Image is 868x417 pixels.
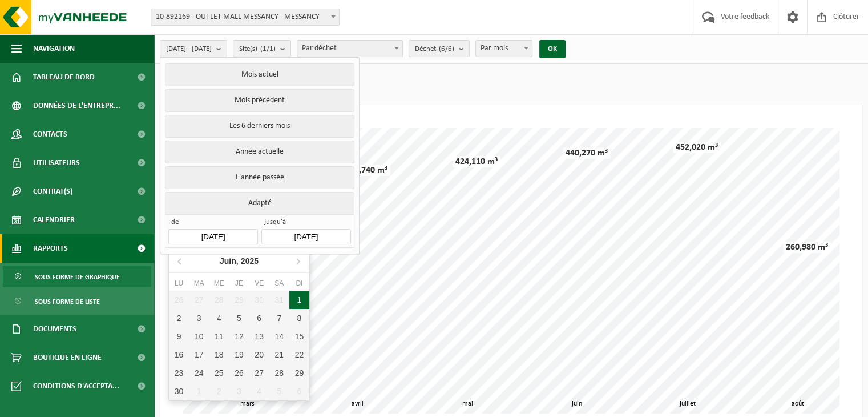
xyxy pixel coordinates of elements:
button: Site(s)(1/1) [233,40,291,57]
count: (6/6) [439,45,454,53]
div: 4 [249,382,269,400]
button: Année actuelle [165,141,354,163]
span: Par déchet [297,41,402,57]
div: 1 [189,382,209,400]
span: 10-892169 - OUTLET MALL MESSANCY - MESSANCY [151,9,340,26]
span: Boutique en ligne [33,343,102,372]
span: Données de l'entrepr... [33,91,120,120]
span: de [168,218,257,229]
div: 25 [209,364,229,382]
span: Utilisateurs [33,149,80,177]
span: Contacts [33,120,67,149]
span: Par mois [476,41,532,57]
div: Lu [169,278,189,289]
span: Sous forme de liste [35,291,100,312]
div: 24 [189,364,209,382]
div: 15 [289,327,309,346]
div: 20 [249,346,269,364]
div: 5 [269,382,289,400]
button: Adapté [165,192,354,214]
div: 28 [209,291,229,309]
div: 6 [249,309,269,327]
div: 17 [189,346,209,364]
span: Site(s) [239,41,276,58]
span: Déchet [415,41,454,58]
a: Sous forme de graphique [3,266,151,287]
div: Ma [189,278,209,289]
count: (1/1) [260,45,276,53]
div: 407,740 m³ [342,165,390,176]
div: 18 [209,346,229,364]
div: Juin, [215,252,263,270]
div: 27 [249,364,269,382]
button: L'année passée [165,166,354,189]
div: 11 [209,327,229,346]
i: 2025 [241,257,259,265]
div: 21 [269,346,289,364]
span: Conditions d'accepta... [33,372,119,400]
div: 3 [189,309,209,327]
div: 26 [169,291,189,309]
div: 29 [229,291,249,309]
div: 13 [249,327,269,346]
div: 440,270 m³ [563,147,611,159]
span: Rapports [33,234,68,263]
div: 31 [269,291,289,309]
span: Calendrier [33,206,75,234]
div: 5 [229,309,249,327]
div: 452,020 m³ [673,142,721,153]
div: 2 [169,309,189,327]
div: 9 [169,327,189,346]
span: Sous forme de graphique [35,266,120,288]
div: 260,980 m³ [783,242,831,253]
span: Documents [33,315,76,343]
span: Par déchet [297,40,403,57]
div: 30 [169,382,189,400]
div: 29 [289,364,309,382]
button: Mois actuel [165,63,354,86]
div: 10 [189,327,209,346]
span: Contrat(s) [33,177,72,206]
div: 27 [189,291,209,309]
div: Je [229,278,249,289]
div: 2 [209,382,229,400]
div: 1 [289,291,309,309]
div: 8 [289,309,309,327]
button: Les 6 derniers mois [165,115,354,138]
button: OK [539,40,566,58]
div: 30 [249,291,269,309]
div: Di [289,278,309,289]
div: 3 [229,382,249,400]
div: Sa [269,278,289,289]
a: Sous forme de liste [3,290,151,312]
span: Navigation [33,34,75,63]
div: 26 [229,364,249,382]
div: Me [209,278,229,289]
div: 424,110 m³ [453,156,500,167]
div: 14 [269,327,289,346]
div: Ve [249,278,269,289]
div: 7 [269,309,289,327]
span: Tableau de bord [33,63,95,91]
div: 6 [289,382,309,400]
span: [DATE] - [DATE] [166,41,212,58]
div: 12 [229,327,249,346]
button: [DATE] - [DATE] [160,40,227,57]
span: Par mois [475,40,532,57]
div: 23 [169,364,189,382]
button: Déchet(6/6) [409,40,470,57]
div: 19 [229,346,249,364]
span: 10-892169 - OUTLET MALL MESSANCY - MESSANCY [151,9,339,25]
span: jusqu'à [261,218,350,229]
div: 16 [169,346,189,364]
div: 22 [289,346,309,364]
div: 4 [209,309,229,327]
div: 28 [269,364,289,382]
button: Mois précédent [165,89,354,112]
